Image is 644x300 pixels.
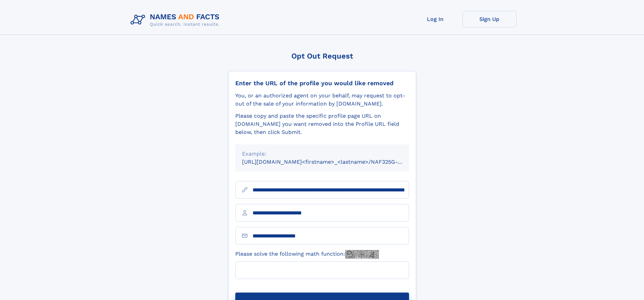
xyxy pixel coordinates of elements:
a: Sign Up [462,11,517,27]
div: Enter the URL of the profile you would like removed [235,79,409,87]
label: Please solve the following math function: [235,250,379,259]
div: Opt Out Request [228,52,416,60]
a: Log In [408,11,462,27]
div: You, or an authorized agent on your behalf, may request to opt-out of the sale of your informatio... [235,92,409,108]
div: Example: [242,150,402,158]
small: [URL][DOMAIN_NAME]<firstname>_<lastname>/NAF325G-xxxxxxxx [242,159,422,165]
div: Please copy and paste the specific profile page URL on [DOMAIN_NAME] you want removed into the Pr... [235,112,409,136]
img: Logo Names and Facts [128,11,225,29]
